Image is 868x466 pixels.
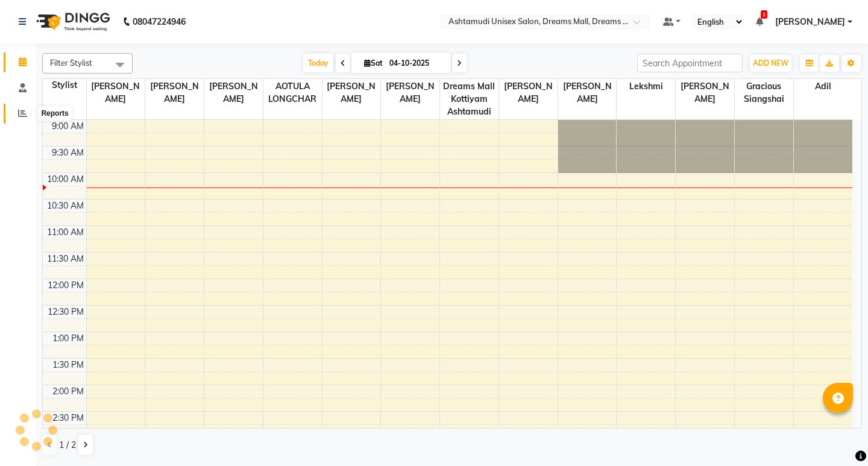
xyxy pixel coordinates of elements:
[761,10,767,19] span: 1
[50,412,86,424] div: 2:30 PM
[753,58,788,68] span: ADD NEW
[637,54,743,72] input: Search Appointment
[87,79,145,107] span: [PERSON_NAME]
[45,226,86,239] div: 11:00 AM
[499,79,558,107] span: [PERSON_NAME]
[676,79,734,107] span: [PERSON_NAME]
[49,146,86,159] div: 9:30 AM
[361,58,386,68] span: Sat
[45,253,86,265] div: 11:30 AM
[617,79,675,94] span: Lekshmi
[45,200,86,212] div: 10:30 AM
[322,79,381,107] span: [PERSON_NAME]
[558,79,617,107] span: [PERSON_NAME]
[303,54,333,72] span: Today
[204,79,263,107] span: [PERSON_NAME]
[775,16,845,28] span: [PERSON_NAME]
[38,106,71,121] div: Reports
[45,173,86,186] div: 10:00 AM
[59,439,76,452] span: 1 / 2
[794,79,852,94] span: Adil
[133,5,186,39] b: 08047224946
[45,279,86,292] div: 12:00 PM
[381,79,439,107] span: [PERSON_NAME]
[750,55,791,72] button: ADD NEW
[735,79,793,107] span: Gracious Siangshai
[50,385,86,398] div: 2:00 PM
[50,359,86,371] div: 1:30 PM
[440,79,498,119] span: Dreams Mall Kottiyam Ashtamudi
[43,79,86,92] div: Stylist
[31,5,113,39] img: logo
[49,120,86,133] div: 9:00 AM
[145,79,204,107] span: [PERSON_NAME]
[263,79,322,107] span: AOTULA LONGCHAR
[50,58,92,68] span: Filter Stylist
[50,332,86,345] div: 1:00 PM
[756,16,763,27] a: 1
[45,306,86,318] div: 12:30 PM
[386,54,446,72] input: 2025-10-04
